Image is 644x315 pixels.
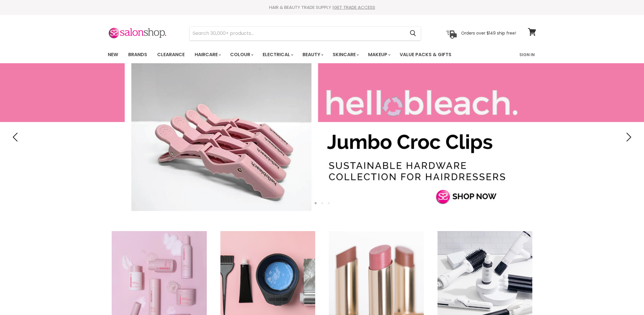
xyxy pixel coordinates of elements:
[226,48,257,61] a: Colour
[405,27,421,40] button: Search
[298,48,327,61] a: Beauty
[124,48,152,61] a: Brands
[190,27,405,40] input: Search
[622,131,634,143] button: Next
[258,48,297,61] a: Electrical
[321,202,323,204] li: Page dot 2
[461,30,516,36] p: Orders over $149 ship free!
[395,48,456,61] a: Value Packs & Gifts
[100,4,544,10] div: HAIR & BEAUTY TRADE SUPPLY |
[364,48,394,61] a: Makeup
[100,46,544,63] nav: Main
[10,131,22,143] button: Previous
[334,4,375,10] a: GET TRADE ACCESS
[516,48,538,61] a: Sign In
[153,48,189,61] a: Clearance
[328,48,362,61] a: Skincare
[103,46,486,63] ul: Main menu
[328,202,330,204] li: Page dot 3
[103,48,123,61] a: New
[189,26,421,40] form: Product
[315,202,317,204] li: Page dot 1
[190,48,225,61] a: Haircare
